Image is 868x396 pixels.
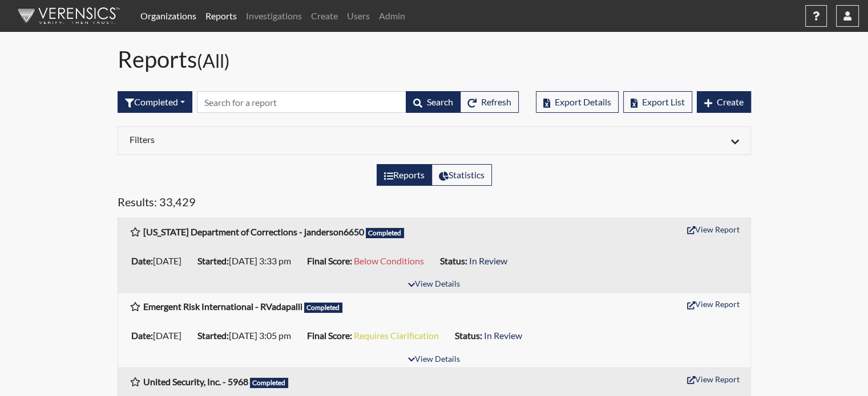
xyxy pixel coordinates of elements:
button: Completed [118,91,192,113]
button: View Report [682,295,745,313]
b: Date: [131,330,153,341]
b: Started: [197,255,229,266]
span: Export Details [555,96,611,107]
span: Below Conditions [354,255,424,266]
label: View statistics about completed interviews [431,164,492,186]
span: In Review [484,330,522,341]
span: Refresh [481,96,511,107]
span: Export List [642,96,685,107]
li: [DATE] 3:05 pm [193,326,302,345]
a: Reports [201,5,241,27]
a: Organizations [136,5,201,27]
button: Search [406,91,461,113]
span: Requires Clarification [354,330,439,341]
li: [DATE] [127,252,193,270]
button: View Report [682,221,745,238]
b: Started: [197,330,229,341]
b: Final Score: [307,330,352,341]
div: Click to expand/collapse filters [121,134,748,148]
b: Status: [440,255,467,266]
span: Completed [366,228,405,238]
b: United Security, Inc. - 5968 [143,376,248,387]
span: In Review [469,255,507,266]
h6: Filters [130,134,426,145]
span: Completed [304,303,343,313]
span: Search [427,96,453,107]
b: Final Score: [307,255,352,266]
button: View Details [403,277,465,292]
b: Date: [131,255,153,266]
button: Create [697,91,751,113]
button: Export Details [536,91,619,113]
button: Refresh [460,91,519,113]
a: Investigations [241,5,306,27]
button: View Report [682,370,745,388]
button: View Details [403,352,465,368]
small: (All) [197,50,230,72]
span: Create [717,96,744,107]
b: Status: [455,330,482,341]
h5: Results: 33,429 [118,195,751,213]
span: Completed [250,378,289,388]
li: [DATE] [127,326,193,345]
li: [DATE] 3:33 pm [193,252,302,270]
b: Emergent Risk International - RVadapalli [143,301,302,312]
b: [US_STATE] Department of Corrections - janderson6650 [143,226,364,237]
a: Users [342,5,374,27]
input: Search by Registration ID, Interview Number, or Investigation Name. [197,91,406,113]
a: Admin [374,5,410,27]
label: View the list of reports [377,164,432,186]
a: Create [306,5,342,27]
h1: Reports [118,46,751,73]
button: Export List [623,91,692,113]
div: Filter by interview status [118,91,192,113]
